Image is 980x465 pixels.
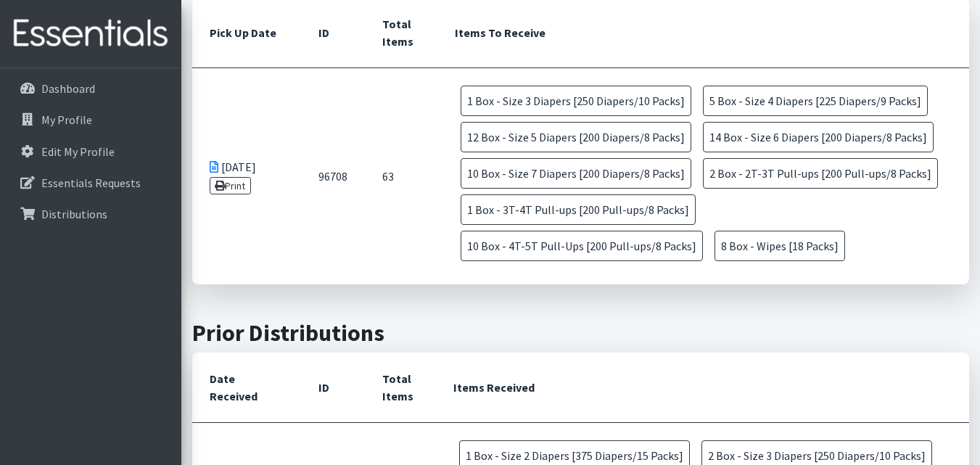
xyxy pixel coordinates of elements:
a: Essentials Requests [6,168,176,197]
a: Distributions [6,199,176,229]
span: 10 Box - 4T-5T Pull-Ups [200 Pull-ups/8 Packs] [461,231,703,261]
a: Print [210,177,251,194]
span: 10 Box - Size 7 Diapers [200 Diapers/8 Packs] [461,158,691,189]
span: 8 Box - Wipes [18 Packs] [715,231,845,261]
p: Dashboard [41,81,95,96]
a: Edit My Profile [6,137,176,166]
td: 96708 [301,67,365,284]
img: HumanEssentials [6,9,176,58]
th: ID [301,353,365,423]
td: [DATE] [192,67,301,284]
span: 14 Box - Size 6 Diapers [200 Diapers/8 Packs] [703,122,934,152]
span: 12 Box - Size 5 Diapers [200 Diapers/8 Packs] [461,122,691,152]
td: 63 [365,67,437,284]
span: 1 Box - 3T-4T Pull-ups [200 Pull-ups/8 Packs] [461,194,696,225]
p: Distributions [41,207,107,221]
th: Items Received [436,353,969,423]
th: Total Items [365,353,436,423]
p: My Profile [41,112,92,127]
a: Dashboard [6,74,176,103]
span: 5 Box - Size 4 Diapers [225 Diapers/9 Packs] [703,86,928,116]
h2: Prior Distributions [192,319,969,347]
p: Essentials Requests [41,176,141,190]
a: My Profile [6,105,176,134]
span: 2 Box - 2T-3T Pull-ups [200 Pull-ups/8 Packs] [703,158,938,189]
p: Edit My Profile [41,144,115,159]
th: Date Received [192,353,301,423]
span: 1 Box - Size 3 Diapers [250 Diapers/10 Packs] [461,86,691,116]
